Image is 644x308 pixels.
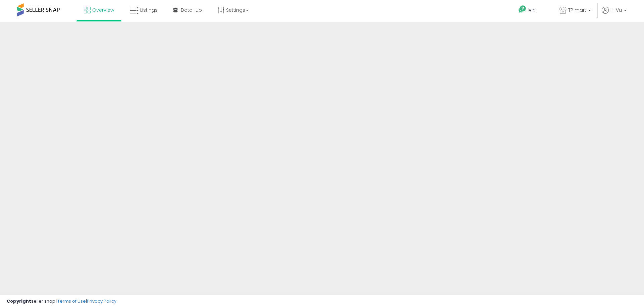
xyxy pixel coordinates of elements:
a: Hi Vu [602,7,627,20]
i: Get Help [518,5,527,13]
a: Privacy Policy [87,298,116,304]
span: TP mart [568,7,586,13]
a: Terms of Use [57,298,86,304]
span: Listings [140,7,158,13]
span: Help [527,7,536,13]
span: Overview [92,7,114,13]
strong: Copyright [7,298,31,304]
span: DataHub [181,7,202,13]
span: Hi Vu [610,7,622,13]
div: seller snap | | [7,298,116,305]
